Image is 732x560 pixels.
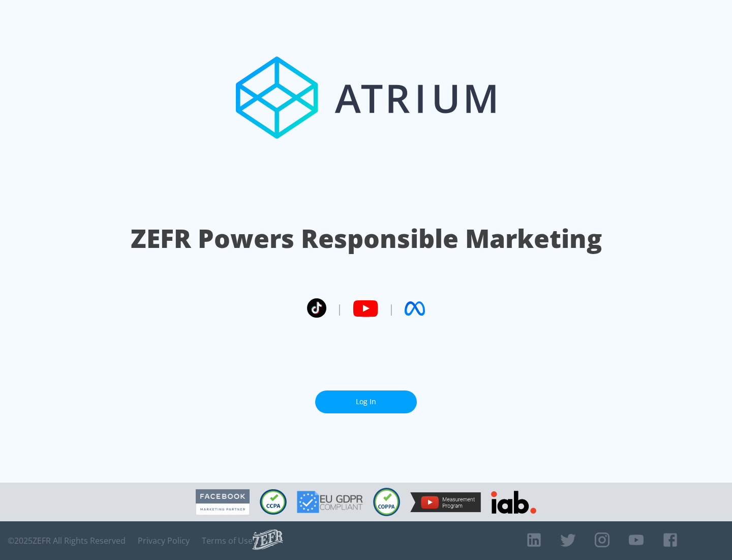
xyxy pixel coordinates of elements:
img: Facebook Marketing Partner [196,489,250,515]
img: COPPA Compliant [373,488,400,516]
a: Privacy Policy [138,536,190,546]
span: © 2025 ZEFR All Rights Reserved [8,536,126,546]
a: Terms of Use [202,536,253,546]
h1: ZEFR Powers Responsible Marketing [131,221,602,256]
img: CCPA Compliant [260,489,287,515]
img: IAB [491,491,536,514]
img: GDPR Compliant [297,491,363,513]
a: Log In [315,390,417,413]
img: YouTube Measurement Program [410,492,481,512]
span: | [388,301,394,316]
span: | [337,301,343,316]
